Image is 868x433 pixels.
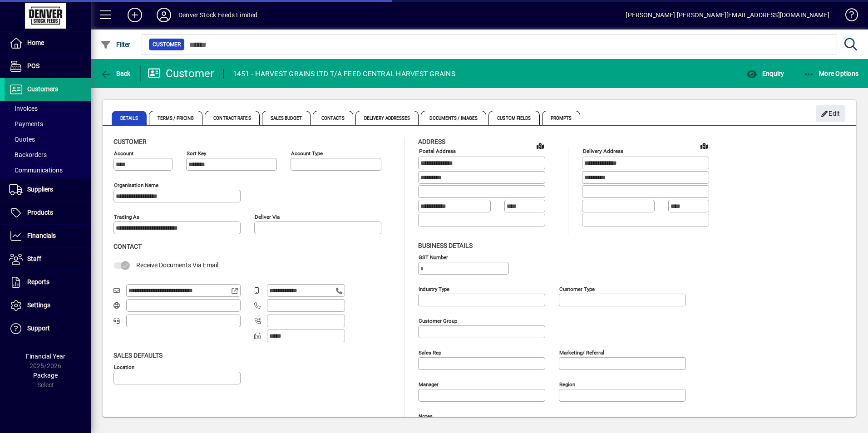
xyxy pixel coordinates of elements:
[33,372,58,379] span: Package
[559,285,595,292] mat-label: Customer type
[178,8,258,22] div: Denver Stock Feeds Limited
[5,202,91,224] a: Products
[419,349,441,355] mat-label: Sales rep
[419,381,439,387] mat-label: Manager
[559,349,604,355] mat-label: Marketing/ Referral
[98,65,133,82] button: Back
[100,70,131,77] span: Back
[100,41,131,48] span: Filter
[291,150,323,157] mat-label: Account Type
[821,106,840,121] span: Edit
[113,243,142,250] span: Contact
[255,214,280,220] mat-label: Deliver via
[9,120,43,128] span: Payments
[9,151,47,158] span: Backorders
[418,242,473,249] span: Business details
[5,248,91,271] a: Staff
[27,39,44,46] span: Home
[27,85,58,93] span: Customers
[153,40,181,49] span: Customer
[419,254,448,260] mat-label: GST Number
[421,111,486,125] span: Documents / Images
[98,36,133,53] button: Filter
[533,138,547,153] a: View on map
[5,32,91,54] a: Home
[804,70,859,77] span: More Options
[744,65,786,82] button: Enquiry
[5,225,91,247] a: Financials
[5,132,91,147] a: Quotes
[113,138,147,145] span: Customer
[112,111,147,125] span: Details
[355,111,419,125] span: Delivery Addresses
[27,255,41,262] span: Staff
[419,413,433,419] mat-label: Notes
[9,105,38,112] span: Invoices
[9,167,63,174] span: Communications
[91,65,141,82] app-page-header-button: Back
[559,381,575,387] mat-label: Region
[113,352,163,359] span: Sales defaults
[9,136,35,143] span: Quotes
[27,325,50,332] span: Support
[27,232,56,239] span: Financials
[801,65,861,82] button: More Options
[488,111,539,125] span: Custom Fields
[149,7,178,23] button: Profile
[233,67,455,81] div: 1451 - HARVEST GRAINS LTD T/A FEED CENTRAL HARVEST GRAINS
[5,317,91,340] a: Support
[5,162,91,178] a: Communications
[27,62,39,69] span: POS
[120,7,149,23] button: Add
[27,209,53,216] span: Products
[5,101,91,116] a: Invoices
[187,150,206,157] mat-label: Sort key
[5,147,91,162] a: Backorders
[205,111,259,125] span: Contract Rates
[816,105,845,122] button: Edit
[5,116,91,132] a: Payments
[418,138,445,145] span: Address
[419,285,449,292] mat-label: Industry type
[746,70,784,77] span: Enquiry
[697,138,711,153] a: View on map
[114,150,133,157] mat-label: Account
[114,214,139,220] mat-label: Trading as
[5,55,91,78] a: POS
[27,186,53,193] span: Suppliers
[27,278,49,285] span: Reports
[26,353,65,360] span: Financial Year
[419,317,457,324] mat-label: Customer group
[136,261,218,269] span: Receive Documents Via Email
[27,301,50,309] span: Settings
[5,294,91,317] a: Settings
[114,182,158,188] mat-label: Organisation name
[626,8,829,22] div: [PERSON_NAME] [PERSON_NAME][EMAIL_ADDRESS][DOMAIN_NAME]
[114,364,134,370] mat-label: Location
[5,271,91,294] a: Reports
[542,111,581,125] span: Prompts
[838,2,857,31] a: Knowledge Base
[5,178,91,201] a: Suppliers
[262,111,311,125] span: Sales Budget
[313,111,353,125] span: Contacts
[148,66,214,81] div: Customer
[149,111,203,125] span: Terms / Pricing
